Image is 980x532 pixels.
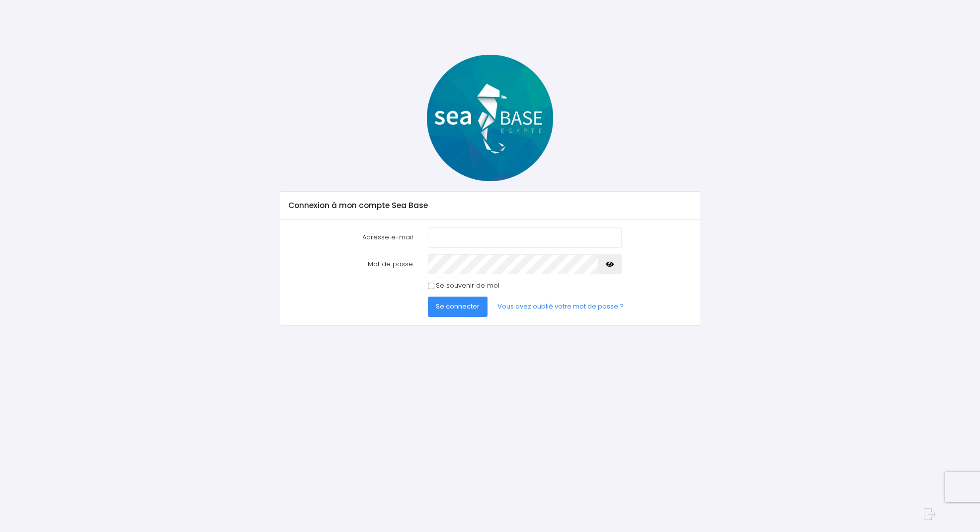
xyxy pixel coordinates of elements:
span: Se connecter [436,302,480,311]
label: Se souvenir de moi [436,281,499,291]
div: Connexion à mon compte Sea Base [280,192,699,219]
button: Se connecter [428,297,488,317]
a: Vous avez oublié votre mot de passe ? [490,297,632,317]
label: Adresse e-mail [281,227,420,247]
label: Mot de passe [281,254,420,274]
